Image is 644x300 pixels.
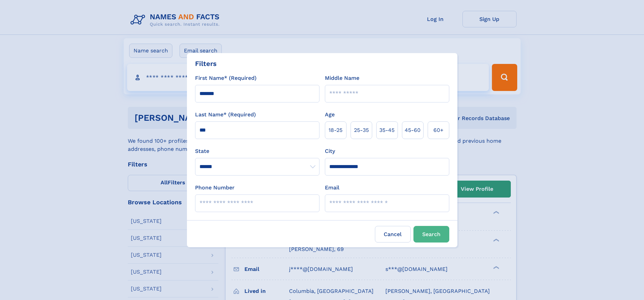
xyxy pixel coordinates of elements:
span: 35‑45 [379,126,395,134]
label: Age [325,111,335,119]
span: 60+ [433,126,444,134]
button: Search [413,226,449,243]
span: 25‑35 [354,126,369,134]
span: 45‑60 [405,126,421,134]
label: First Name* (Required) [195,74,257,82]
span: 18‑25 [329,126,342,134]
label: Middle Name [325,74,359,82]
label: City [325,147,335,155]
label: State [195,147,319,155]
label: Email [325,184,339,192]
div: Filters [195,59,217,69]
label: Last Name* (Required) [195,111,256,119]
label: Cancel [375,226,411,243]
label: Phone Number [195,184,235,192]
